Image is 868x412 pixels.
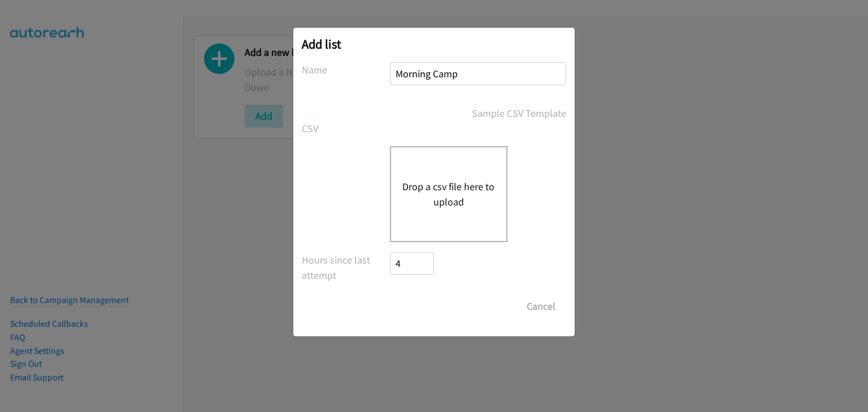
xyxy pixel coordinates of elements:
[516,295,566,318] button: Cancel
[402,179,495,209] button: Drop a csv file here to upload
[302,36,566,52] h2: Add list
[302,252,390,283] label: Hours since last attempt
[302,62,390,77] label: Name
[302,121,390,136] label: CSV
[472,106,566,121] a: Sample CSV Template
